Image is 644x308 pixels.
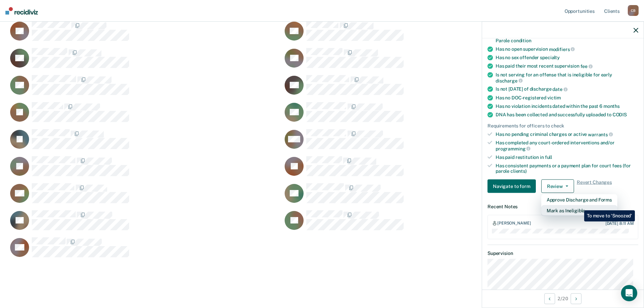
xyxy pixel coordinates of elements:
[8,237,283,264] div: CaseloadOpportunityCell-6729542
[5,7,38,15] img: Recidiviz
[496,78,523,83] span: discharge
[496,146,530,151] span: programming
[496,95,638,100] div: Has no DOC-registered
[482,289,644,307] div: 2 / 20
[497,220,531,226] div: [PERSON_NAME]
[541,194,617,205] button: Approve Discharge and Forms
[487,251,638,256] dt: Supervision
[544,293,555,304] button: Previous Opportunity
[628,5,639,16] div: C B
[571,293,581,304] button: Next Opportunity
[496,63,638,69] div: Has paid their most recent supervision
[580,64,593,69] span: fee
[283,129,557,156] div: CaseloadOpportunityCell-6578587
[496,103,638,109] div: Has no violation incidents dated within the past 6
[577,180,612,193] span: Revert Changes
[8,156,283,183] div: CaseloadOpportunityCell-6624233
[283,156,557,183] div: CaseloadOpportunityCell-1108656
[511,38,531,43] span: condition
[8,183,283,210] div: CaseloadOpportunityCell-1121689
[547,95,561,100] span: victim
[487,180,536,193] button: Navigate to form
[283,21,557,48] div: CaseloadOpportunityCell-6971822
[496,131,638,137] div: Has no pending criminal charges or active
[487,180,539,193] a: Navigate to form link
[496,163,638,174] div: Has consistent payments or a payment plan for court fees (for parole
[588,132,613,137] span: warrants
[496,55,638,61] div: Has no sex offender
[8,129,283,156] div: CaseloadOpportunityCell-1130543
[496,112,638,117] div: DNA has been collected and successfully uploaded to
[603,103,620,109] span: months
[8,210,283,237] div: CaseloadOpportunityCell-6860228
[496,86,638,92] div: Is not [DATE] of discharge
[8,21,283,48] div: CaseloadOpportunityCell-0205933
[283,75,557,102] div: CaseloadOpportunityCell-6034011
[549,46,575,52] span: modifiers
[496,154,638,160] div: Has paid restitution in
[8,48,283,75] div: CaseloadOpportunityCell-6810616
[496,140,638,151] div: Has completed any court-ordered interventions and/or
[541,205,617,216] button: Mark as Ineligible
[487,123,638,128] div: Requirements for officers to check
[510,168,527,174] span: clients)
[552,87,567,92] span: date
[283,102,557,129] div: CaseloadOpportunityCell-6374890
[487,204,638,210] dt: Recent Notes
[283,183,557,210] div: CaseloadOpportunityCell-6230953
[496,46,638,52] div: Has no open supervision
[613,112,627,117] span: CODIS
[621,285,637,301] div: Open Intercom Messenger
[541,180,574,193] button: Review
[8,102,283,129] div: CaseloadOpportunityCell-6495509
[540,55,560,60] span: specialty
[496,72,638,83] div: Is not serving for an offense that is ineligible for early
[283,48,557,75] div: CaseloadOpportunityCell-6678681
[283,210,557,237] div: CaseloadOpportunityCell-6230938
[545,154,552,160] span: full
[605,221,634,226] div: [DATE] 8:11 AM
[8,75,283,102] div: CaseloadOpportunityCell-6515736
